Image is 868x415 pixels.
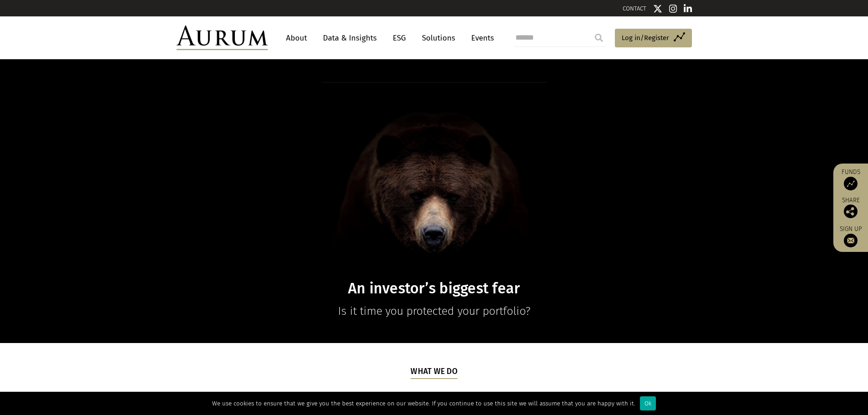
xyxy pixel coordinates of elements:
img: Linkedin icon [684,4,692,13]
img: Access Funds [844,177,858,190]
a: Solutions [417,30,460,46]
a: Funds [838,168,863,190]
a: Sign up [838,225,863,247]
a: ESG [388,30,411,46]
a: Events [467,30,494,46]
a: CONTACT [623,5,646,12]
a: Data & Insights [318,30,381,46]
p: Is it time you protected your portfolio? [258,302,610,320]
img: Aurum [177,26,268,50]
img: Sign up to our newsletter [844,234,858,247]
img: Instagram icon [669,4,677,13]
span: Log in/Register [622,32,669,43]
input: Submit [590,29,608,47]
div: Ok [640,396,656,410]
a: Log in/Register [615,29,692,48]
h5: What we do [411,366,457,379]
a: About [281,30,312,46]
h1: An investor’s biggest fear [258,280,610,297]
img: Twitter icon [653,4,662,13]
div: Share [838,197,863,218]
img: Share this post [844,205,858,218]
